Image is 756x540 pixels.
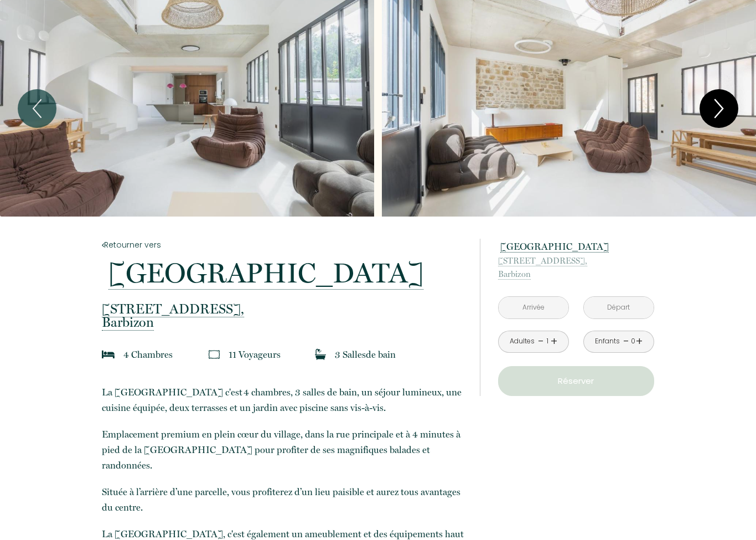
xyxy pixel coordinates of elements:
[545,336,550,347] div: 1
[510,336,535,347] div: Adultes
[502,374,650,388] p: Réserver
[123,347,173,362] p: 4 Chambre
[362,349,366,360] span: s
[584,297,654,318] input: Départ
[335,347,396,362] p: 3 Salle de bain
[700,89,738,128] button: Next
[551,333,557,350] a: +
[636,333,643,350] a: +
[169,349,173,360] span: s
[102,426,465,473] p: Emplacement premium en plein cœur du village, dans la rue principale et à 4 minutes à pied de la ...
[499,297,568,318] input: Arrivée
[209,349,220,360] img: guests
[18,89,56,128] button: Previous
[102,239,465,251] a: Retourner vers
[595,336,620,347] div: Enfants
[277,349,281,360] span: s
[630,336,636,347] div: 0
[623,333,629,350] a: -
[538,333,544,350] a: -
[102,384,465,415] p: La [GEOGRAPHIC_DATA] c'est 4 chambres, 3 salles de bain, un séjour lumineux, une cuisine équipée,...
[229,347,281,362] p: 11 Voyageur
[498,366,654,396] button: Réserver
[102,484,465,515] p: Située à l’arrière d’une parcelle, vous profiterez d’un lieu paisible et aurez tous avantages du ...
